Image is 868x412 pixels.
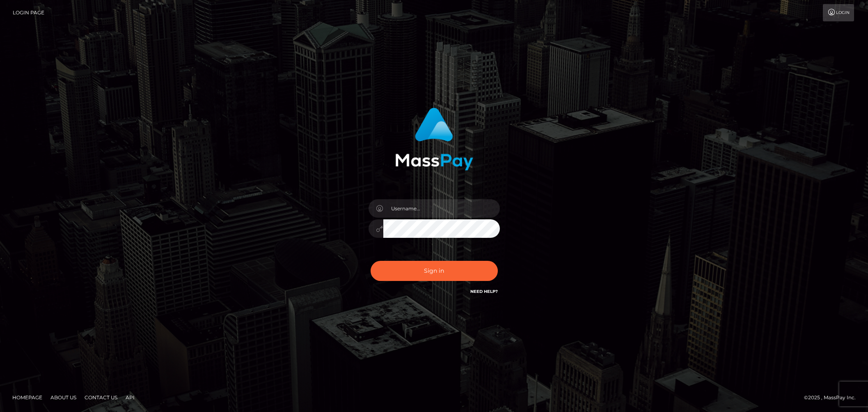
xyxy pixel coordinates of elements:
a: API [122,391,138,404]
a: Homepage [9,391,46,404]
a: Login [823,4,854,21]
a: Login Page [13,4,44,21]
a: Contact Us [81,391,121,404]
input: Username... [383,199,500,218]
img: MassPay Login [395,108,473,170]
div: © 2025 , MassPay Inc. [804,393,862,402]
a: About Us [47,391,80,404]
button: Sign in [371,261,498,281]
a: Need Help? [470,289,498,294]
